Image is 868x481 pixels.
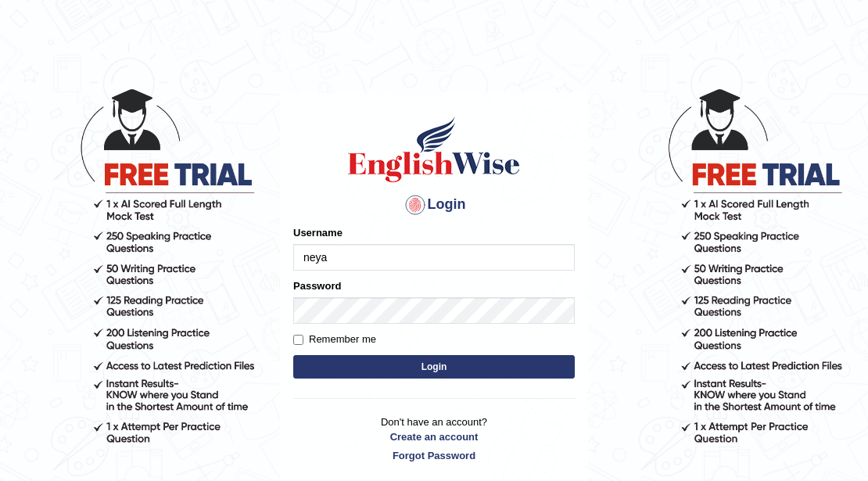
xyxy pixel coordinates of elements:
[293,278,341,293] label: Password
[293,448,575,463] a: Forgot Password
[293,415,575,463] p: Don't have an account?
[293,335,303,345] input: Remember me
[345,114,523,185] img: Logo of English Wise sign in for intelligent practice with AI
[293,225,343,240] label: Username
[293,429,575,444] a: Create an account
[293,332,376,347] label: Remember me
[293,355,575,379] button: Login
[293,192,575,217] h4: Login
